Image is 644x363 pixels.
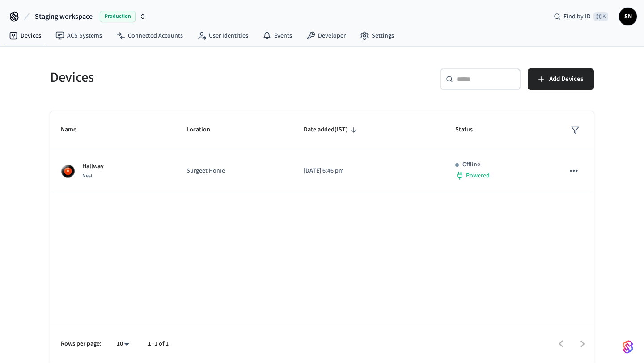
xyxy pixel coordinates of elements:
[304,166,433,176] p: [DATE] 6:46 pm
[190,28,255,44] a: User Identities
[455,123,484,137] span: Status
[61,339,102,349] p: Rows per page:
[623,340,633,354] img: SeamLogoGradient.69752ec5.svg
[186,166,282,176] p: Surgeet Home
[304,123,360,137] span: Date added(IST)
[82,162,104,171] p: Hallway
[549,73,583,85] span: Add Devices
[61,123,88,137] span: Name
[186,123,222,137] span: Location
[547,8,615,25] div: Find by ID⌘ K
[61,164,75,178] img: nest_learning_thermostat
[255,28,299,44] a: Events
[48,28,109,44] a: ACS Systems
[593,12,608,21] span: ⌘ K
[299,28,353,44] a: Developer
[2,28,48,44] a: Devices
[353,28,401,44] a: Settings
[112,338,134,350] div: 10
[50,111,594,193] table: sticky table
[35,11,93,22] span: Staging workspace
[619,8,637,25] button: SN
[528,68,594,90] button: Add Devices
[109,28,190,44] a: Connected Accounts
[620,8,636,25] span: SN
[148,339,169,349] p: 1–1 of 1
[82,172,93,180] span: Nest
[563,12,591,21] span: Find by ID
[50,68,317,87] h5: Devices
[100,11,136,22] span: Production
[466,171,490,180] span: Powered
[462,160,480,169] p: Offline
